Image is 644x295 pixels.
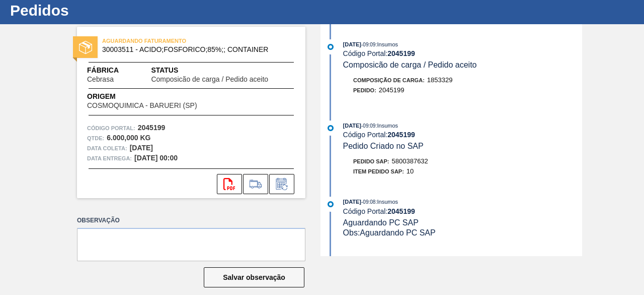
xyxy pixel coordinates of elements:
div: Ir para Composição de Carga [243,174,268,194]
span: 5800387632 [392,157,428,165]
span: Status [151,65,295,76]
span: Pedido : [353,87,376,93]
span: Código Portal: [87,123,135,133]
span: Pedido Criado no SAP [343,142,424,150]
h1: Pedidos [10,5,189,16]
img: atual [328,201,334,207]
span: Qtde : [87,133,104,143]
span: Aguardando PC SAP [343,218,419,227]
span: : Insumos [375,41,398,47]
strong: 2045199 [138,124,166,132]
div: Código Portal: [343,131,582,139]
span: Composição de Carga : [353,77,425,83]
img: status [79,41,92,54]
span: - 09:08 [361,199,375,205]
span: Obs: Aguardando PC SAP [343,228,436,237]
span: Item pedido SAP: [353,168,404,174]
span: Data coleta: [87,143,127,153]
img: atual [328,125,334,131]
span: COSMOQUIMICA - BARUERI (SP) [87,102,197,109]
label: Observação [77,213,305,228]
span: Composicão de carga / Pedido aceito [151,76,268,83]
span: Cebrasa [87,76,114,83]
span: - 09:09 [361,42,375,47]
strong: [DATE] 00:00 [134,154,178,162]
strong: 2045199 [387,49,415,57]
span: [DATE] [343,199,361,205]
button: Salvar observação [204,267,304,287]
strong: 6.000,000 KG [107,134,150,142]
strong: 2045199 [387,131,415,139]
strong: [DATE] [130,144,153,152]
span: Pedido SAP: [353,158,389,164]
span: - 09:09 [361,123,375,129]
span: [DATE] [343,123,361,129]
span: : Insumos [375,123,398,129]
img: atual [328,44,334,50]
span: 2045199 [379,86,405,94]
span: [DATE] [343,41,361,47]
span: Data entrega: [87,153,132,163]
span: Fábrica [87,65,145,76]
div: Código Portal: [343,207,582,215]
strong: 2045199 [387,207,415,215]
span: Origem [87,91,225,102]
span: Composicão de carga / Pedido aceito [343,61,477,69]
div: Código Portal: [343,49,582,57]
span: 1853329 [427,76,453,84]
span: 30003511 - ACIDO;FOSFORICO;85%;; CONTAINER [102,46,285,53]
span: 10 [407,167,414,175]
div: Informar alteração no pedido [269,174,294,194]
span: AGUARDANDO FATURAMENTO [102,36,243,46]
span: : Insumos [375,199,398,205]
div: Abrir arquivo PDF [217,174,242,194]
